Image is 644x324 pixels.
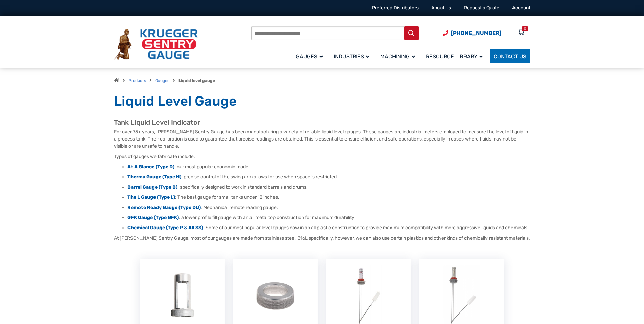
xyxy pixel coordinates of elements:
a: Chemical Gauge (Type P & All SS) [127,225,203,231]
h1: Liquid Level Gauge [114,93,530,110]
a: The L Gauge (Type L) [127,194,175,200]
img: Krueger Sentry Gauge [114,29,198,60]
li: : Some of our most popular level gauges now in an all plastic construction to provide maximum com... [127,224,530,231]
strong: Therma Gauge (Type H [127,174,180,180]
a: Industries [330,48,376,64]
span: Gauges [296,53,323,60]
strong: Liquid level gauge [178,78,215,83]
li: : our most popular economic model. [127,164,530,170]
a: Account [512,5,530,11]
li: : a lower profile fill gauge with an all metal top construction for maximum durability [127,214,530,221]
a: GFK Gauge (Type GFK) [127,215,179,220]
li: : precise control of the swing arm allows for use when space is restricted. [127,174,530,180]
a: At A Glance (Type D) [127,164,174,170]
a: Phone Number (920) 434-8860 [443,29,501,37]
a: About Us [431,5,451,11]
span: Industries [334,53,369,60]
a: Gauges [292,48,330,64]
div: 0 [524,26,526,31]
a: Contact Us [490,49,530,63]
a: Machining [376,48,422,64]
h2: Tank Liquid Level Indicator [114,118,530,127]
span: Machining [380,53,415,60]
a: Preferred Distributors [372,5,419,11]
a: Barrel Gauge (Type B) [127,184,177,190]
span: [PHONE_NUMBER] [451,30,501,36]
a: Request a Quote [464,5,499,11]
span: Contact Us [494,53,526,60]
a: Remote Ready Gauge (Type DU) [127,204,201,210]
a: Products [128,78,146,83]
p: At [PERSON_NAME] Sentry Gauge, most of our gauges are made from stainless steel, 316L specificall... [114,235,530,242]
a: Resource Library [422,48,490,64]
a: Gauges [155,78,169,83]
p: For over 75+ years, [PERSON_NAME] Sentry Gauge has been manufacturing a variety of reliable liqui... [114,128,530,150]
span: Resource Library [426,53,483,60]
li: : specifically designed to work in standard barrels and drums. [127,184,530,191]
a: Therma Gauge (Type H) [127,174,181,180]
li: : The best gauge for small tanks under 12 inches. [127,194,530,201]
li: : Mechanical remote reading gauge. [127,204,530,211]
p: Types of gauges we fabricate include: [114,153,530,160]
